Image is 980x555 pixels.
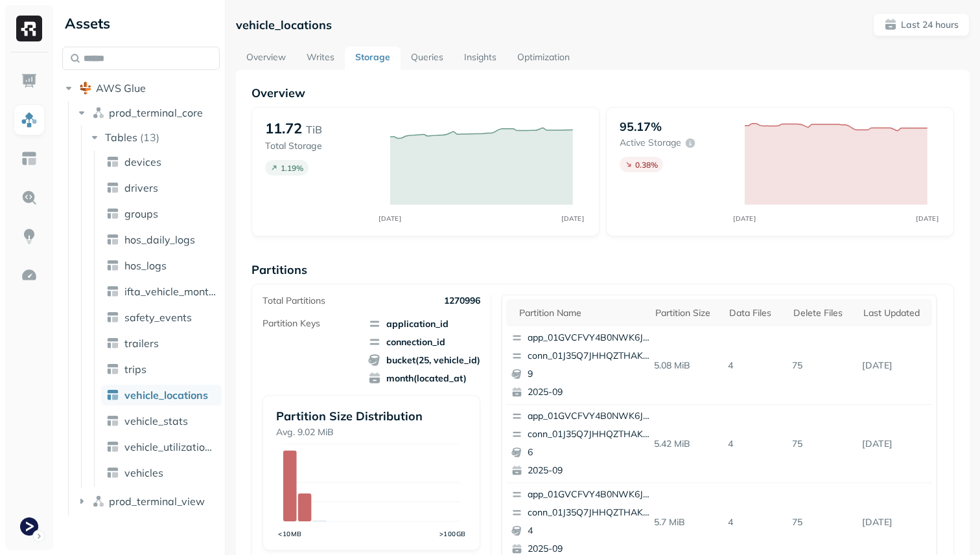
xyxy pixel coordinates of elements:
button: AWS Glue [62,78,220,98]
span: trailers [124,337,159,350]
a: hos_logs [101,255,222,276]
img: Optimization [21,267,38,284]
img: table [106,337,119,350]
a: trips [101,359,222,379]
img: Insights [21,228,38,245]
a: devices [101,152,222,172]
p: 9 [528,368,653,381]
p: Sep 23, 2025 [857,433,932,455]
img: table [106,389,119,402]
div: Delete Files [793,307,850,319]
span: vehicle_utilization_day [124,440,216,453]
p: 6 [528,446,653,459]
p: 2025-09 [528,464,653,477]
div: Last updated [863,307,926,319]
a: Queries [401,47,454,70]
p: 4 [723,354,787,377]
p: Sep 23, 2025 [857,511,932,534]
img: table [106,207,119,220]
span: hos_logs [124,259,167,272]
img: Terminal [20,517,38,536]
a: vehicle_utilization_day [101,436,222,457]
p: Overview [251,85,954,100]
div: Partition size [655,307,717,319]
span: drivers [124,181,158,194]
img: table [106,363,119,376]
span: vehicles [124,466,163,479]
p: TiB [306,122,322,137]
a: Insights [454,47,507,70]
p: Active storage [620,137,681,149]
span: month(located_at) [368,372,480,385]
p: app_01GVCFVY4B0NWK6JYK87JP2WRP [528,332,653,345]
p: 5.7 MiB [649,511,723,534]
span: vehicle_stats [124,414,188,427]
p: 75 [787,354,857,377]
img: namespace [92,106,105,119]
span: groups [124,207,158,220]
tspan: >100GB [439,530,466,538]
p: 95.17% [620,119,662,134]
p: Avg. 9.02 MiB [276,426,467,438]
p: 5.42 MiB [649,433,723,455]
tspan: [DATE] [562,214,585,222]
div: Assets [62,13,220,34]
p: Total Storage [265,140,377,152]
p: 75 [787,511,857,534]
button: app_01GVCFVY4B0NWK6JYK87JP2WRPconn_01J35Q7JHHQZTHAKRE6VGJHT8M62025-09 [506,405,659,482]
p: Partitions [251,262,954,277]
p: ( 13 ) [140,131,159,144]
a: vehicle_locations [101,385,222,405]
p: 11.72 [265,119,302,137]
a: drivers [101,177,222,198]
a: groups [101,203,222,224]
span: prod_terminal_core [109,106,203,119]
img: Asset Explorer [21,150,38,167]
img: table [106,414,119,427]
p: 1270996 [444,295,480,307]
span: devices [124,155,161,168]
img: namespace [92,495,105,508]
a: Writes [296,47,345,70]
span: bucket(25, vehicle_id) [368,354,480,367]
img: root [79,82,92,95]
p: 75 [787,433,857,455]
a: ifta_vehicle_months [101,281,222,302]
span: connection_id [368,335,480,348]
span: ifta_vehicle_months [124,285,216,298]
a: Optimization [507,47,580,70]
span: Tables [105,131,137,144]
img: table [106,285,119,298]
p: vehicle_locations [236,17,332,32]
div: Partition name [519,307,642,319]
p: 5.08 MiB [649,354,723,377]
button: Last 24 hours [873,13,970,36]
p: 4 [723,433,787,455]
tspan: [DATE] [916,214,939,222]
a: vehicle_stats [101,411,222,431]
img: table [106,466,119,479]
p: 2025-09 [528,386,653,399]
div: Data Files [729,307,780,319]
p: Last 24 hours [901,19,959,31]
span: AWS Glue [96,82,146,95]
button: Tables(13) [88,127,221,148]
p: conn_01J35Q7JHHQZTHAKRE6VGJHT8M [528,506,653,519]
a: trailers [101,333,222,354]
tspan: [DATE] [734,214,756,222]
img: Assets [21,111,38,128]
p: 1.19 % [281,163,303,173]
img: table [106,181,119,194]
a: Storage [345,47,401,70]
p: conn_01J35Q7JHHQZTHAKRE6VGJHT8M [528,428,653,441]
span: trips [124,363,146,376]
p: Partition Size Distribution [276,409,467,424]
p: Partition Keys [262,317,320,330]
img: table [106,311,119,324]
img: table [106,259,119,272]
button: prod_terminal_view [75,491,220,512]
a: vehicles [101,462,222,483]
span: hos_daily_logs [124,233,195,246]
p: 0.38 % [635,160,658,170]
img: table [106,233,119,246]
